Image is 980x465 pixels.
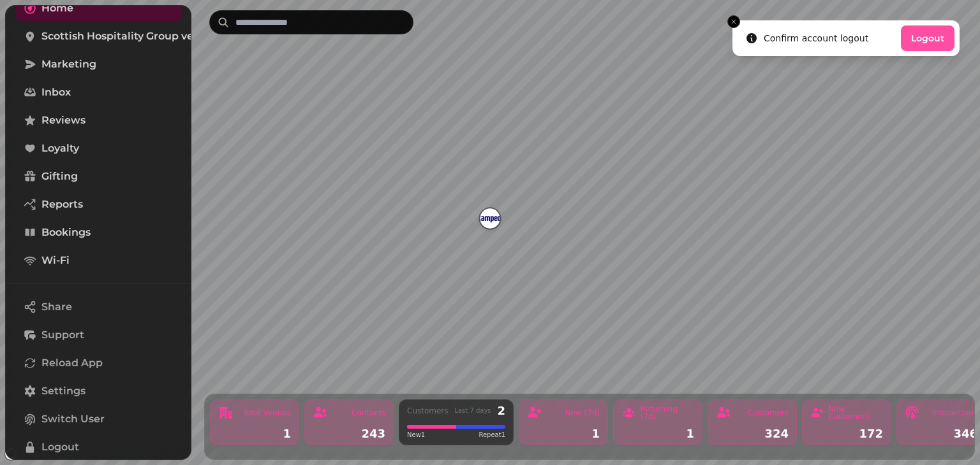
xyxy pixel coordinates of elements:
[41,355,103,371] span: Reload App
[16,24,182,49] a: Scottish Hospitality Group venue
[16,350,182,376] button: Reload App
[16,108,182,133] a: Reviews
[41,169,78,184] span: Gifting
[218,428,291,440] div: 1
[565,409,600,417] div: New (7d)
[16,434,182,460] button: Logout
[16,378,182,404] a: Settings
[41,411,105,427] span: Switch User
[16,136,182,161] a: Loyalty
[407,430,425,440] span: New 1
[454,408,491,414] div: Last 7 days
[901,25,954,51] button: Logout
[16,248,182,273] a: Wi-Fi
[41,383,85,399] span: Settings
[243,409,291,417] div: Total Venues
[527,428,600,440] div: 1
[313,428,385,440] div: 243
[41,85,71,100] span: Inbox
[41,225,91,240] span: Bookings
[16,192,182,217] a: Reports
[16,294,182,320] button: Share
[41,1,73,16] span: Home
[16,406,182,432] button: Switch User
[16,80,182,105] a: Inbox
[479,430,505,440] span: Repeat 1
[41,440,79,455] span: Logout
[41,253,70,268] span: Wi-Fi
[352,409,385,417] div: Contacts
[932,409,977,417] div: Interactions
[41,29,214,44] span: Scottish Hospitality Group venue
[640,405,694,420] div: Returning (7d)
[764,32,868,45] div: Confirm account logout
[727,15,740,28] button: Close toast
[41,113,85,128] span: Reviews
[41,197,83,212] span: Reports
[16,220,182,245] a: Bookings
[621,428,694,440] div: 1
[810,428,883,440] div: 172
[716,428,789,440] div: 324
[16,52,182,77] a: Marketing
[497,405,505,417] div: 2
[41,327,84,343] span: Support
[480,208,500,232] div: Map marker
[41,141,79,156] span: Loyalty
[747,409,789,417] div: Customers
[828,405,883,420] div: New Customers
[16,322,182,348] button: Support
[905,428,977,440] div: 346
[41,57,96,72] span: Marketing
[480,208,500,229] button: Scottish Hospitality Group venue
[16,164,182,189] a: Gifting
[407,407,449,415] div: Customers
[41,299,72,315] span: Share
